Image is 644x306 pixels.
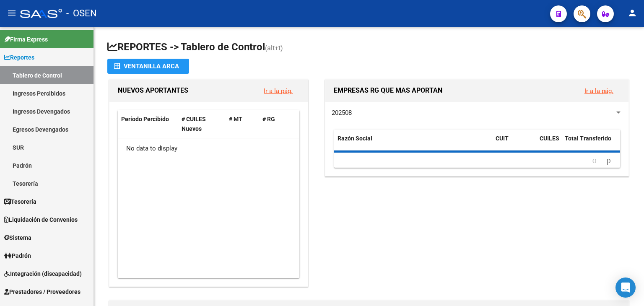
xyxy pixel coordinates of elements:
[4,197,36,206] span: Tesorería
[118,110,178,138] datatable-header-cell: Período Percibido
[492,130,536,157] datatable-header-cell: CUIT
[229,116,242,122] span: # MT
[627,8,637,18] mat-icon: person
[265,44,283,52] span: (alt+t)
[182,116,206,132] span: # CUILES Nuevos
[578,83,620,99] button: Ir a la pág.
[332,109,352,117] span: 202508
[4,53,34,62] span: Reportes
[4,35,48,44] span: Firma Express
[226,110,259,138] datatable-header-cell: # MT
[4,233,31,242] span: Sistema
[262,116,275,122] span: # RG
[4,287,80,296] span: Prestadores / Proveedores
[584,87,613,95] a: Ir a la pág.
[7,8,17,18] mat-icon: menu
[334,86,442,94] span: EMPRESAS RG QUE MAS APORTAN
[114,59,182,74] div: Ventanilla ARCA
[4,251,31,260] span: Padrón
[259,110,293,138] datatable-header-cell: # RG
[615,277,636,298] div: Open Intercom Messenger
[264,87,293,95] a: Ir a la pág.
[338,135,372,142] span: Razón Social
[107,59,189,74] button: Ventanilla ARCA
[66,4,97,23] span: - OSEN
[178,110,226,138] datatable-header-cell: # CUILES Nuevos
[4,269,82,278] span: Integración (discapacidad)
[121,116,169,122] span: Período Percibido
[565,135,611,142] span: Total Transferido
[536,130,561,157] datatable-header-cell: CUILES
[107,40,631,55] h1: REPORTES -> Tablero de Control
[603,156,615,165] a: go to next page
[118,138,299,159] div: No data to display
[4,215,78,224] span: Liquidación de Convenios
[118,86,188,94] span: NUEVOS APORTANTES
[257,83,299,99] button: Ir a la pág.
[561,130,620,157] datatable-header-cell: Total Transferido
[496,135,509,142] span: CUIT
[589,156,600,165] a: go to previous page
[540,135,559,142] span: CUILES
[334,130,492,157] datatable-header-cell: Razón Social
